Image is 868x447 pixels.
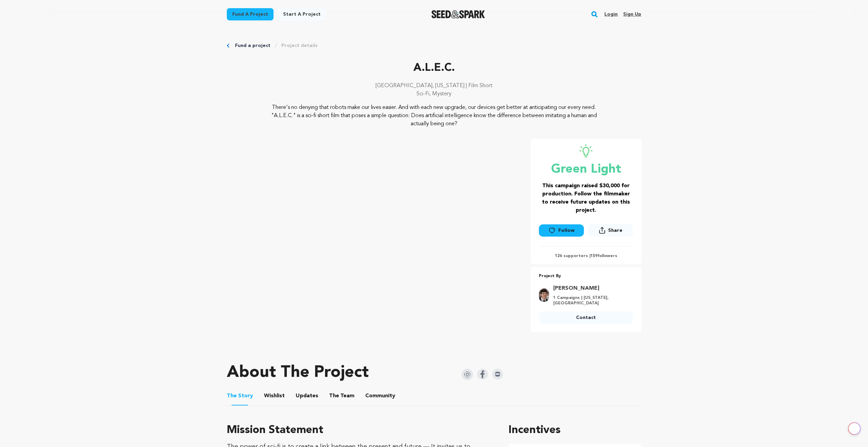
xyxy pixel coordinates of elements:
[509,422,641,438] h1: Incentives
[539,288,549,302] img: 54aabd874f8d1428.png
[296,392,318,400] span: Updates
[539,312,633,324] a: Contact
[431,10,485,18] a: Seed&Spark Homepage
[227,365,369,381] h1: About The Project
[235,42,270,49] a: Fund a project
[268,103,600,128] p: There's no denying that robots make our lives easier. And with each new upgrade, our devices get ...
[227,60,642,76] p: A.L.E.C.
[227,90,642,98] p: Sci-Fi, Mystery
[329,392,354,400] span: Team
[588,224,633,239] span: Share
[278,8,326,20] a: Start a project
[608,227,622,234] span: Share
[623,9,641,20] a: Sign up
[588,224,633,237] button: Share
[492,369,503,380] img: Seed&Spark IMDB Icon
[227,8,274,20] a: Fund a project
[539,224,584,237] a: Follow
[431,10,485,18] img: Seed&Spark Logo Dark Mode
[461,369,473,380] img: Seed&Spark Instagram Icon
[264,392,285,400] span: Wishlist
[227,42,642,49] div: Breadcrumb
[477,369,488,380] img: Seed&Spark Facebook Icon
[539,272,633,280] p: Project By
[539,163,633,176] p: Green Light
[329,392,339,400] span: The
[365,392,395,400] span: Community
[590,254,598,258] span: 159
[553,284,629,292] a: Goto Ryan Konig profile
[539,253,633,259] p: 126 supporters | followers
[539,182,633,214] h3: This campaign raised $30,000 for production. Follow the filmmaker to receive future updates on th...
[281,42,318,49] a: Project details
[227,392,253,400] span: Story
[604,9,618,20] a: Login
[227,82,642,90] p: [GEOGRAPHIC_DATA], [US_STATE] | Film Short
[227,392,237,400] span: The
[553,295,629,306] p: 1 Campaigns | [US_STATE], [GEOGRAPHIC_DATA]
[227,422,492,438] h3: Mission Statement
